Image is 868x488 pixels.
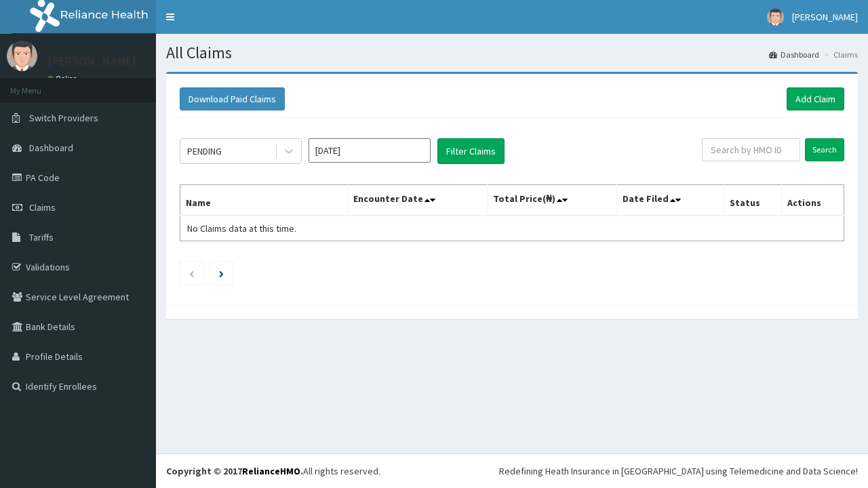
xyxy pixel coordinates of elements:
[499,464,858,478] div: Redefining Heath Insurance in [GEOGRAPHIC_DATA] using Telemedicine and Data Science!
[347,185,487,216] th: Encounter Date
[180,185,348,216] th: Name
[787,87,844,110] a: Add Claim
[187,144,222,158] div: PENDING
[781,185,844,216] th: Actions
[702,138,800,161] input: Search by HMO ID
[309,138,431,163] input: Select Month and Year
[805,138,844,161] input: Search
[166,465,303,477] strong: Copyright © 2017 .
[616,185,724,216] th: Date Filed
[156,453,868,488] footer: All rights reserved.
[189,267,195,279] a: Previous page
[724,185,781,216] th: Status
[219,267,224,279] a: Next page
[29,201,56,213] span: Claims
[792,11,858,23] span: [PERSON_NAME]
[767,9,784,26] img: User Image
[821,49,858,60] li: Claims
[7,41,37,71] img: User Image
[180,87,285,110] button: Download Paid Claims
[437,138,505,164] button: Filter Claims
[487,185,616,216] th: Total Price(₦)
[187,222,296,235] span: No Claims data at this time.
[29,112,98,124] span: Switch Providers
[29,231,54,243] span: Tariffs
[242,465,300,477] a: RelianceHMO
[166,44,858,62] h1: All Claims
[29,142,73,154] span: Dashboard
[47,55,136,67] p: [PERSON_NAME]
[47,74,80,83] a: Online
[769,49,819,60] a: Dashboard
